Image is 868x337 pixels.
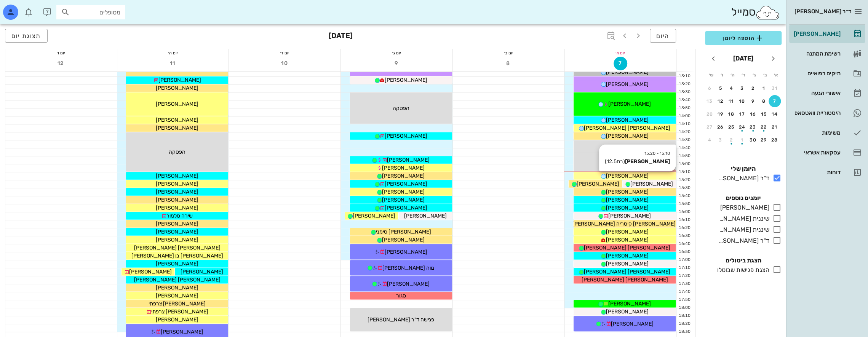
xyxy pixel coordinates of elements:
[564,49,676,57] div: יום א׳
[676,161,692,167] div: 15:00
[725,108,737,120] button: 18
[156,285,198,291] span: [PERSON_NAME]
[390,60,403,67] span: 9
[789,25,865,43] a: [PERSON_NAME]
[676,169,692,175] div: 15:10
[736,108,748,120] button: 17
[181,269,223,275] span: [PERSON_NAME]
[676,289,692,295] div: 17:40
[758,121,770,133] button: 22
[725,82,737,94] button: 4
[676,113,692,119] div: 14:00
[789,104,865,122] a: היסטוריית וואטסאפ
[736,99,748,104] div: 10
[156,205,198,211] span: [PERSON_NAME]
[736,124,748,130] div: 24
[789,143,865,162] a: עסקאות אשראי
[792,70,841,76] div: תיקים רפואיים
[769,108,781,120] button: 14
[630,181,673,187] span: [PERSON_NAME]
[166,60,180,67] span: 11
[156,261,198,267] span: [PERSON_NAME]
[341,49,452,57] div: יום ג׳
[703,134,716,146] button: 4
[608,101,651,107] span: [PERSON_NAME]
[769,99,781,104] div: 7
[606,205,649,211] span: [PERSON_NAME]
[382,165,425,171] span: [PERSON_NAME]
[606,81,649,87] span: [PERSON_NAME]
[789,84,865,102] a: אישורי הגעה
[382,173,425,179] span: [PERSON_NAME]
[151,308,208,315] span: [PERSON_NAME] צרפתי
[390,57,403,70] button: 9
[792,110,841,116] div: היסטוריית וואטסאפ
[760,68,770,81] th: ב׳
[353,213,395,219] span: [PERSON_NAME]
[715,134,727,146] button: 3
[582,277,668,283] span: [PERSON_NAME] [PERSON_NAME]
[676,273,692,279] div: 17:20
[747,124,759,130] div: 23
[134,277,221,283] span: [PERSON_NAME] [PERSON_NAME]
[278,57,292,70] button: 10
[703,124,716,130] div: 27
[705,256,782,265] h4: הצגת ביטולים
[453,49,564,57] div: יום ב׳
[676,217,692,223] div: 16:10
[156,197,198,203] span: [PERSON_NAME]
[382,197,425,203] span: [PERSON_NAME]
[715,108,727,120] button: 19
[715,99,727,104] div: 12
[614,57,627,70] button: 7
[502,57,515,70] button: 8
[166,57,180,70] button: 11
[736,86,748,91] div: 3
[717,203,769,212] div: [PERSON_NAME]
[650,29,676,43] button: היום
[606,261,649,267] span: [PERSON_NAME]
[584,245,670,251] span: [PERSON_NAME] [PERSON_NAME]
[676,209,692,215] div: 16:00
[792,31,841,37] div: [PERSON_NAME]
[703,82,716,94] button: 6
[614,60,627,67] span: 7
[769,82,781,94] button: 31
[758,137,770,143] div: 29
[502,60,515,67] span: 8
[161,329,203,335] span: [PERSON_NAME]
[714,265,769,275] div: הצגת פגישות שבוטלו
[789,124,865,142] a: משימות
[608,213,651,219] span: [PERSON_NAME]
[747,111,759,117] div: 16
[606,237,649,243] span: [PERSON_NAME]
[676,121,692,127] div: 14:10
[725,124,737,130] div: 25
[769,121,781,133] button: 21
[385,133,427,139] span: [PERSON_NAME]
[156,181,198,187] span: [PERSON_NAME]
[703,108,716,120] button: 20
[676,153,692,159] div: 14:50
[769,134,781,146] button: 28
[715,82,727,94] button: 5
[387,157,430,163] span: [PERSON_NAME]
[387,281,430,287] span: [PERSON_NAME]
[766,52,780,65] button: חודש שעבר
[725,134,737,146] button: 2
[792,51,841,57] div: רשימת המתנה
[736,82,748,94] button: 3
[749,68,759,81] th: ג׳
[792,130,841,136] div: משימות
[715,137,727,143] div: 3
[789,163,865,181] a: דוחות
[705,194,782,203] h4: יומנים נוספים
[329,29,353,44] h3: [DATE]
[725,121,737,133] button: 25
[769,111,781,117] div: 14
[716,214,769,223] div: שיננית [PERSON_NAME]
[382,265,434,271] span: נווה [PERSON_NAME]
[656,32,670,40] span: היום
[715,86,727,91] div: 5
[736,111,748,117] div: 17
